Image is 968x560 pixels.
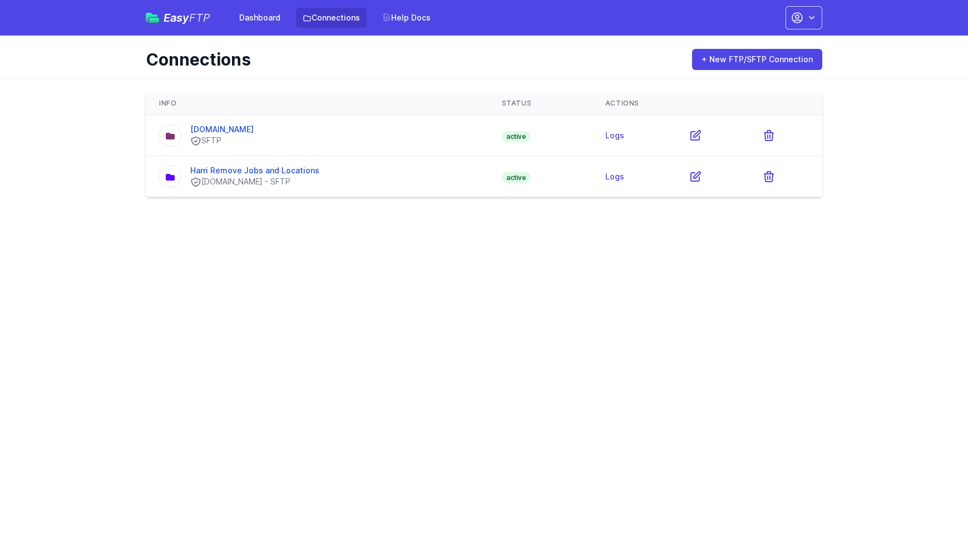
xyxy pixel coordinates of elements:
[605,131,624,140] a: Logs
[190,135,254,147] div: SFTP
[502,172,531,183] span: active
[190,124,254,134] a: [DOMAIN_NAME]
[190,176,319,188] div: [DOMAIN_NAME] - SFTP
[692,49,822,70] a: + New FTP/SFTP Connection
[164,12,210,23] span: Easy
[502,131,531,142] span: active
[189,11,210,24] span: FTP
[146,13,159,23] img: easyftp_logo.png
[296,8,367,28] a: Connections
[146,49,676,69] h1: Connections
[376,8,437,28] a: Help Docs
[488,92,592,115] th: Status
[146,12,210,23] a: EasyFTP
[233,8,287,28] a: Dashboard
[190,166,319,175] a: Harri Remove Jobs and Locations
[592,92,822,115] th: Actions
[146,92,488,115] th: Info
[605,172,624,181] a: Logs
